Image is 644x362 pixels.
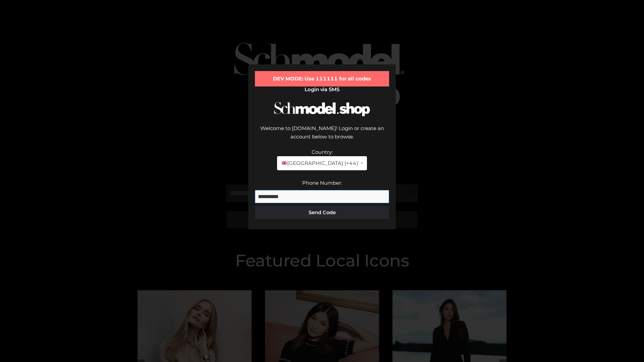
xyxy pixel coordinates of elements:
[255,86,389,93] h2: Login via SMS
[272,96,372,122] img: Schmodel Logo
[255,71,389,86] div: DEV MODE: Use 111111 for all codes
[255,206,389,219] button: Send Code
[302,180,342,186] label: Phone Number:
[282,161,287,166] img: 🇬🇧
[281,159,358,168] span: [GEOGRAPHIC_DATA] (+44)
[312,149,333,155] label: Country:
[255,124,389,148] div: Welcome to [DOMAIN_NAME]! Login or create an account below to browse.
